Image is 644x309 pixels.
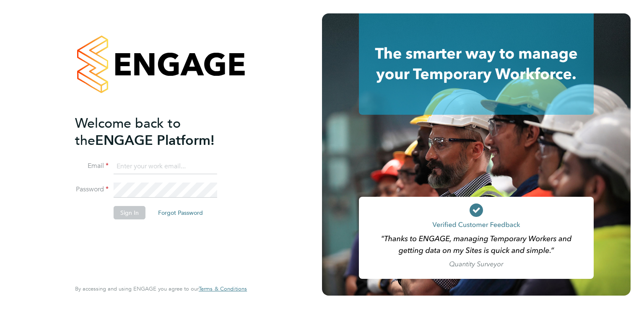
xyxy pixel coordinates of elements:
span: Terms & Conditions [199,285,247,292]
button: Forgot Password [151,206,210,219]
label: Email [75,162,109,170]
a: Terms & Conditions [199,286,247,292]
span: By accessing and using ENGAGE you agree to our [75,285,247,292]
label: Password [75,185,109,194]
h2: ENGAGE Platform! [75,115,239,149]
button: Sign In [114,206,145,219]
input: Enter your work email... [114,159,217,174]
span: Welcome back to the [75,115,181,149]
